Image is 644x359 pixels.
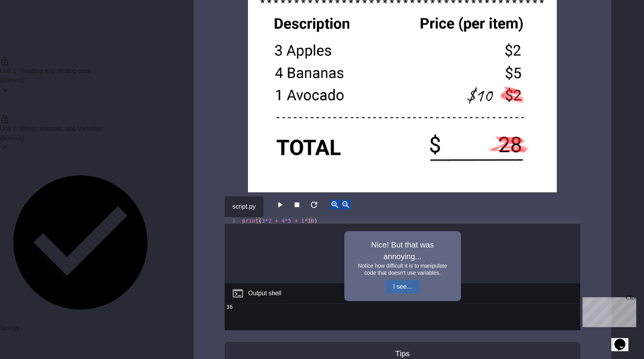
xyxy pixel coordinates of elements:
div: 1 [225,217,241,224]
iframe: chat widget [611,328,636,351]
iframe: chat widget [579,294,636,327]
div: Output shell [248,289,281,298]
h3: Notice how difficult it is to manipulate code that doesn't use variables. [356,262,449,276]
button: I see... [386,280,420,293]
h1: Nice! But that was annoying... [356,239,449,262]
div: Chat with us now!Close [3,3,54,49]
div: script.py [225,196,264,217]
